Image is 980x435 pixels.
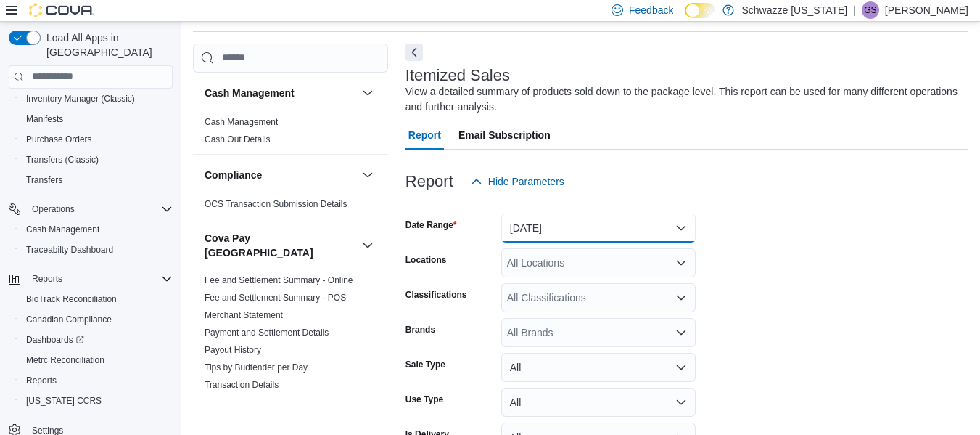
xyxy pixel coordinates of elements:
[20,151,173,168] span: Transfers (Classic)
[458,121,551,150] span: Email Subscription
[26,154,99,166] span: Transfers (Classic)
[32,273,62,285] span: Reports
[26,200,173,218] span: Operations
[20,241,173,259] span: Traceabilty Dashboard
[885,1,968,19] p: [PERSON_NAME]
[501,388,696,417] button: All
[205,275,353,286] span: Fee and Settlement Summary - Online
[205,293,346,303] a: Fee and Settlement Summary - POS
[26,354,104,366] span: Metrc Reconciliation
[26,200,81,218] button: Operations
[359,237,376,254] button: Cova Pay [GEOGRAPHIC_DATA]
[675,327,687,338] button: Open list of options
[205,116,278,128] span: Cash Management
[205,310,283,320] a: Merchant Statement
[205,328,329,338] a: Payment and Settlement Details
[20,241,119,259] a: Traceabilty Dashboard
[20,311,173,328] span: Canadian Compliance
[20,290,123,308] a: BioTrack Reconciliation
[15,370,178,391] button: Reports
[20,131,98,148] a: Purchase Orders
[26,270,173,288] span: Reports
[405,254,447,266] label: Locations
[405,324,435,336] label: Brands
[15,89,178,109] button: Inventory Manager (Classic)
[741,1,847,19] p: Schwazze [US_STATE]
[29,3,94,17] img: Cova
[359,84,376,102] button: Cash Management
[20,110,69,128] a: Manifests
[15,170,178,190] button: Transfers
[359,166,376,184] button: Compliance
[205,309,283,321] span: Merchant Statement
[205,275,353,285] a: Fee and Settlement Summary - Online
[20,171,173,189] span: Transfers
[15,330,178,350] a: Dashboards
[405,219,457,231] label: Date Range
[20,311,118,328] a: Canadian Compliance
[405,67,510,84] h3: Itemized Sales
[205,198,347,210] span: OCS Transaction Submission Details
[20,351,110,369] a: Metrc Reconciliation
[20,90,141,107] a: Inventory Manager (Classic)
[205,117,278,127] a: Cash Management
[193,272,388,399] div: Cova Pay [GEOGRAPHIC_DATA]
[20,331,173,349] span: Dashboards
[405,173,453,190] h3: Report
[26,174,62,186] span: Transfers
[862,1,879,19] div: Gulzar Sayall
[20,372,62,389] a: Reports
[205,199,347,209] a: OCS Transaction Submission Details
[26,244,113,256] span: Traceabilty Dashboard
[675,257,687,269] button: Open list of options
[26,134,92,145] span: Purchase Orders
[205,345,261,355] a: Payout History
[193,113,388,154] div: Cash Management
[26,375,57,386] span: Reports
[20,392,107,410] a: [US_STATE] CCRS
[41,31,173,60] span: Load All Apps in [GEOGRAPHIC_DATA]
[205,168,262,182] h3: Compliance
[205,86,295,100] h3: Cash Management
[20,351,173,369] span: Metrc Reconciliation
[629,3,673,17] span: Feedback
[32,203,75,215] span: Operations
[685,3,715,18] input: Dark Mode
[15,289,178,309] button: BioTrack Reconciliation
[205,134,271,145] span: Cash Out Details
[15,391,178,411] button: [US_STATE] CCRS
[205,134,271,145] a: Cash Out Details
[205,231,356,260] button: Cova Pay [GEOGRAPHIC_DATA]
[405,84,961,115] div: View a detailed summary of products sold down to the package level. This report can be used for m...
[205,168,356,182] button: Compliance
[26,113,63,125] span: Manifests
[15,309,178,330] button: Canadian Compliance
[205,327,329,338] span: Payment and Settlement Details
[864,1,876,19] span: GS
[20,221,105,238] a: Cash Management
[405,359,445,370] label: Sale Type
[26,270,68,288] button: Reports
[193,195,388,219] div: Compliance
[501,353,696,382] button: All
[20,290,173,308] span: BioTrack Reconciliation
[20,110,173,128] span: Manifests
[20,372,173,389] span: Reports
[853,1,856,19] p: |
[205,344,261,356] span: Payout History
[20,392,173,410] span: Washington CCRS
[205,292,346,304] span: Fee and Settlement Summary - POS
[405,394,443,405] label: Use Type
[15,109,178,129] button: Manifests
[20,131,173,148] span: Purchase Orders
[20,221,173,238] span: Cash Management
[205,362,308,373] a: Tips by Budtender per Day
[408,121,441,150] span: Report
[26,293,117,305] span: BioTrack Reconciliation
[3,269,178,289] button: Reports
[205,362,308,373] span: Tips by Budtender per Day
[3,199,178,219] button: Operations
[20,151,104,168] a: Transfers (Classic)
